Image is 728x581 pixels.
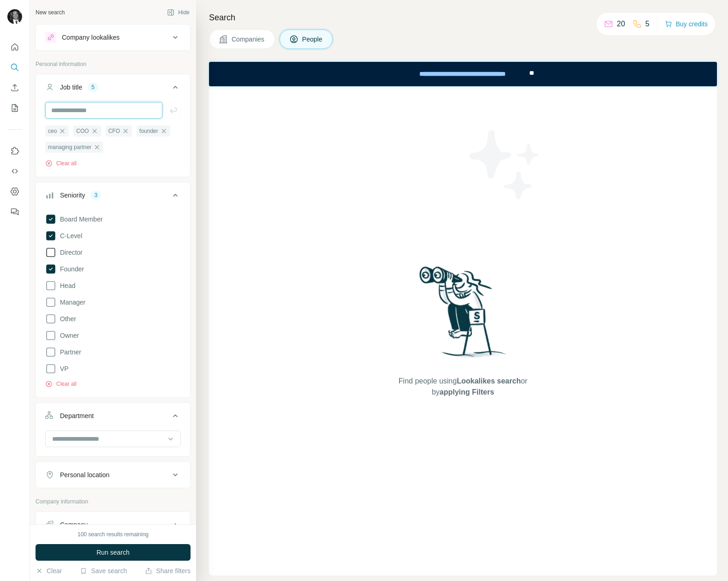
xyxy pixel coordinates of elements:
span: CFO [108,127,120,135]
span: Director [56,248,83,257]
span: Board Member [56,215,103,224]
span: Other [56,314,76,323]
iframe: Banner [209,62,717,86]
div: Department [60,411,94,420]
button: Job title5 [36,76,190,102]
h4: Search [209,11,717,24]
p: Personal information [36,60,191,68]
button: Clear all [45,159,77,168]
span: Lookalikes search [457,377,521,385]
button: My lists [7,100,22,116]
button: Seniority3 [36,184,190,210]
span: C-Level [56,231,82,240]
button: Buy credits [665,18,708,30]
span: Run search [96,548,130,557]
button: Use Surfe on LinkedIn [7,143,22,159]
img: Surfe Illustration - Stars [463,123,546,206]
span: People [302,35,323,44]
button: Share filters [145,566,191,575]
span: Founder [56,264,84,274]
div: Company lookalikes [62,33,119,42]
button: Save search [80,566,127,575]
button: Company [36,514,190,539]
button: Feedback [7,204,22,220]
p: 5 [645,18,650,30]
span: managing partner [48,143,91,151]
div: Personal location [60,470,109,479]
button: Use Surfe API [7,163,22,180]
span: Owner [56,331,79,340]
button: Dashboard [7,183,22,200]
button: Clear [36,566,62,575]
span: Manager [56,298,85,307]
span: COO [76,127,89,135]
div: 3 [90,191,101,199]
div: Job title [60,83,82,92]
p: Company information [36,497,191,506]
button: Search [7,59,22,76]
button: Hide [161,6,196,19]
p: 20 [617,18,625,30]
span: founder [139,127,158,135]
div: Company [60,520,88,529]
span: Partner [56,347,81,357]
button: Quick start [7,39,22,55]
span: applying Filters [440,388,494,396]
button: Enrich CSV [7,79,22,96]
img: Avatar [7,9,22,24]
button: Personal location [36,464,190,486]
button: Company lookalikes [36,26,190,48]
button: Department [36,405,190,431]
span: VP [56,364,69,373]
span: Head [56,281,75,290]
button: Run search [36,544,191,561]
span: ceo [48,127,57,135]
span: Companies [232,35,265,44]
div: 5 [88,83,98,91]
div: New search [36,8,65,17]
div: Seniority [60,191,85,200]
img: Surfe Illustration - Woman searching with binoculars [415,264,511,367]
div: 100 search results remaining [78,530,149,539]
button: Clear all [45,380,77,388]
span: Find people using or by [389,376,537,398]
